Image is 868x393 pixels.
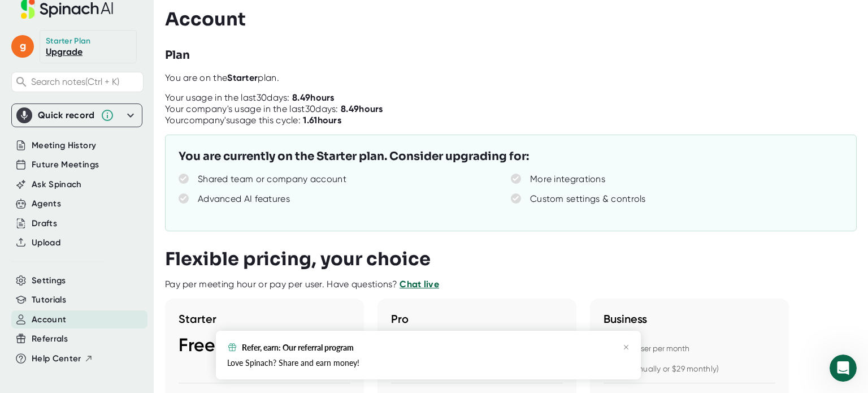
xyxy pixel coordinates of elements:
[292,92,335,103] b: 8.49 hours
[32,352,93,365] button: Help Center
[165,248,431,270] h3: Flexible pricing, your choice
[198,174,346,185] div: Shared team or company account
[165,103,383,115] div: Your company's usage in the last 30 days:
[604,312,775,326] h3: Business
[165,115,341,126] div: Your company's usage this cycle:
[303,115,341,126] b: 1.61 hours
[32,178,82,191] button: Ask Spinach
[16,104,137,127] div: Quick record
[46,46,83,57] a: Upgrade
[32,197,61,210] button: Agents
[32,313,66,326] button: Account
[165,47,190,64] h3: Plan
[179,312,350,326] h3: Starter
[632,344,689,353] span: / user per month
[179,148,529,165] h3: You are currently on the Starter plan. Consider upgrading for:
[32,352,81,365] span: Help Center
[32,158,99,171] button: Future Meetings
[46,36,91,46] div: Starter Plan
[530,174,605,185] div: More integrations
[400,279,439,290] a: Chat live
[32,293,66,306] button: Tutorials
[830,355,857,382] iframe: Intercom live chat
[32,236,60,249] button: Upload
[32,332,68,346] button: Referrals
[179,334,215,356] span: Free
[198,193,290,205] div: Advanced AI features
[38,110,95,121] div: Quick record
[604,364,775,374] div: (Billed annually or $29 monthly)
[227,72,258,83] b: Starter
[32,139,96,152] button: Meeting History
[32,217,57,230] button: Drafts
[165,92,335,103] div: Your usage in the last 30 days:
[165,8,246,30] h3: Account
[341,103,383,114] b: 8.49 hours
[165,72,279,83] span: You are on the plan.
[32,274,66,287] button: Settings
[31,76,119,87] span: Search notes (Ctrl + K)
[391,312,563,326] h3: Pro
[11,35,34,58] span: g
[165,279,439,290] div: Pay per meeting hour or pay per user. Have questions?
[530,193,646,205] div: Custom settings & controls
